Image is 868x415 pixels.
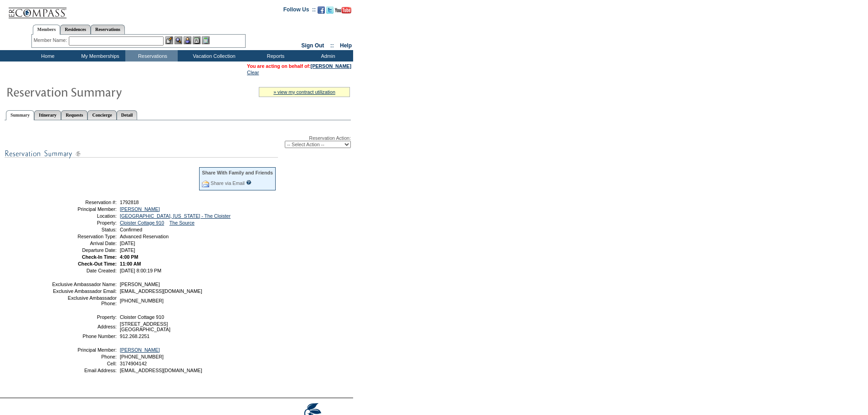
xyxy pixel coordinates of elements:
td: Property: [51,314,117,320]
a: Become our fan on Facebook [318,9,325,15]
img: Reservations [193,36,200,44]
td: Follow Us :: [283,5,316,16]
img: Reservaton Summary [6,82,188,101]
td: Phone: [51,354,117,359]
span: 4:00 PM [120,254,138,260]
td: Reports [248,50,301,61]
div: Member Name: [34,36,69,44]
span: [DATE] [120,241,135,246]
span: Confirmed [120,227,142,232]
td: Address: [51,321,117,332]
a: [PERSON_NAME] [120,347,160,353]
td: Phone Number: [51,333,117,339]
a: Summary [6,110,34,120]
a: Subscribe to our YouTube Channel [335,9,351,15]
strong: Check-Out Time: [78,261,117,266]
span: [PERSON_NAME] [120,282,160,287]
span: [DATE] 8:00:19 PM [120,268,161,273]
span: 3174904142 [120,361,147,366]
td: Exclusive Ambassador Name: [51,282,117,287]
td: Email Address: [51,368,117,373]
a: Cloister Cottage 910 [120,220,164,225]
input: What is this? [246,180,252,185]
span: [PHONE_NUMBER] [120,354,164,359]
a: Itinerary [34,110,61,120]
td: Location: [51,213,117,219]
td: My Memberships [73,50,125,61]
img: subTtlResSummary.gif [5,148,278,159]
img: Impersonate [184,36,191,44]
a: Requests [61,110,87,120]
img: b_edit.gif [165,36,173,44]
td: Reservation Type: [51,234,117,239]
a: Share via Email [211,180,245,186]
span: 1792818 [120,200,139,205]
td: Principal Member: [51,206,117,212]
span: [STREET_ADDRESS] [GEOGRAPHIC_DATA] [120,321,170,332]
a: » view my contract utilization [273,89,335,95]
strong: Check-In Time: [82,254,117,260]
span: 11:00 AM [120,261,141,266]
a: Detail [117,110,138,120]
span: Cloister Cottage 910 [120,314,164,320]
span: [PHONE_NUMBER] [120,298,164,303]
a: The Source [169,220,195,225]
img: View [175,36,182,44]
a: [GEOGRAPHIC_DATA], [US_STATE] - The Cloister [120,213,231,219]
td: Cell: [51,361,117,366]
td: Property: [51,220,117,225]
a: [PERSON_NAME] [311,63,351,69]
div: Reservation Action: [5,135,351,148]
td: Home [21,50,73,61]
img: Become our fan on Facebook [318,6,325,14]
span: :: [330,42,334,49]
a: Help [340,42,352,49]
a: Sign Out [301,42,324,49]
img: Follow us on Twitter [326,6,334,14]
a: Concierge [87,110,116,120]
span: [EMAIL_ADDRESS][DOMAIN_NAME] [120,288,202,294]
span: Advanced Reservation [120,234,169,239]
td: Admin [301,50,353,61]
img: b_calculator.gif [202,36,210,44]
td: Status: [51,227,117,232]
span: [DATE] [120,247,135,253]
td: Reservation #: [51,200,117,205]
div: Share With Family and Friends [202,170,273,175]
a: Members [33,25,61,35]
td: Exclusive Ambassador Phone: [51,295,117,306]
td: Principal Member: [51,347,117,353]
a: Reservations [91,25,125,34]
td: Departure Date: [51,247,117,253]
a: Clear [247,70,259,75]
a: [PERSON_NAME] [120,206,160,212]
span: You are acting on behalf of: [247,63,351,69]
a: Follow us on Twitter [326,9,334,15]
span: [EMAIL_ADDRESS][DOMAIN_NAME] [120,368,202,373]
span: 912.268.2251 [120,333,149,339]
td: Date Created: [51,268,117,273]
img: Subscribe to our YouTube Channel [335,7,351,14]
a: Residences [60,25,91,34]
td: Arrival Date: [51,241,117,246]
td: Vacation Collection [178,50,248,61]
td: Reservations [125,50,178,61]
td: Exclusive Ambassador Email: [51,288,117,294]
